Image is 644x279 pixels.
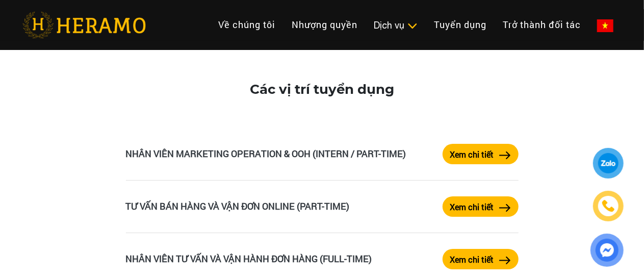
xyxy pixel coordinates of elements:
button: Xem chi tiết [443,196,519,217]
a: phone-icon [594,192,622,220]
a: Tuyển dụng [426,14,495,36]
img: arrow [499,204,511,212]
button: Xem chi tiết [443,144,519,164]
a: NHÂN VIÊN MARKETING OPERATION & OOH (INTERN / PART-TIME) [126,147,406,160]
img: subToggleIcon [407,21,418,31]
a: Xem chi tiếtarrow [443,144,519,164]
div: Dịch vụ [374,18,418,32]
img: arrow [499,151,511,159]
img: vn-flag.png [597,19,613,32]
a: NHÂN VIÊN TƯ VẤN VÀ VẬN HÀNH ĐƠN HÀNG (FULL-TIME) [126,252,372,265]
h3: Các vị trí tuyển dụng [126,82,519,97]
img: arrow [499,257,511,264]
label: Xem chi tiết [450,148,494,161]
button: Xem chi tiết [443,249,519,269]
a: TƯ VẤN BÁN HÀNG VÀ VẬN ĐƠN ONLINE (PART-TIME) [126,200,350,212]
label: Xem chi tiết [450,201,494,213]
a: Xem chi tiếtarrow [443,196,519,217]
label: Xem chi tiết [450,253,494,266]
img: phone-icon [602,199,615,213]
a: Về chúng tôi [210,14,284,36]
a: Trở thành đối tác [495,14,589,36]
a: Nhượng quyền [284,14,366,36]
a: Xem chi tiếtarrow [443,249,519,269]
img: heramo-logo.png [22,12,146,38]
